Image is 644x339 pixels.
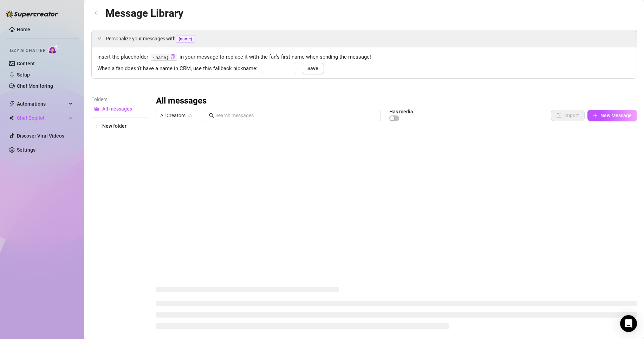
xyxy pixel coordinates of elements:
[620,315,637,332] div: Open Intercom Messenger
[10,47,45,54] span: Izzy AI Chatter
[307,66,318,71] span: Save
[6,11,58,18] img: logo-BBDzfeDw.svg
[587,110,637,121] button: New Message
[215,112,376,119] input: Search messages
[105,5,183,21] article: Message Library
[17,98,67,109] span: Automations
[551,110,585,121] button: Import
[156,95,207,107] h3: All messages
[91,120,148,132] button: New folder
[17,72,30,78] a: Setup
[209,113,214,118] span: search
[600,113,632,118] span: New Message
[17,112,67,124] span: Chat Copilot
[170,54,175,60] button: Click to Copy
[9,115,14,120] img: Chat Copilot
[102,123,126,129] span: New folder
[593,113,598,118] span: plus
[106,35,631,43] span: Personalize your messages with
[17,83,53,89] a: Chat Monitoring
[95,124,99,128] span: plus
[97,65,258,73] span: When a fan doesn’t have a name in CRM, use this fallback nickname:
[17,147,35,153] a: Settings
[92,30,637,47] div: Personalize your messages with{name}
[95,11,99,15] span: arrow-left
[95,106,99,111] span: folder-open
[102,106,132,112] span: All messages
[151,54,177,61] code: {name}
[302,63,324,74] button: Save
[9,101,15,107] span: thunderbolt
[91,95,148,103] article: Folders
[389,109,413,114] article: Has media
[17,133,64,139] a: Discover Viral Videos
[176,35,195,43] span: {name}
[97,53,631,61] span: Insert the placeholder in your message to replace it with the fan’s first name when sending the m...
[160,110,192,121] span: All Creators
[188,113,192,118] span: team
[48,45,59,55] img: AI Chatter
[91,103,148,114] button: All messages
[97,36,102,40] span: expanded
[17,27,30,32] a: Home
[170,54,175,59] span: copy
[17,61,35,66] a: Content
